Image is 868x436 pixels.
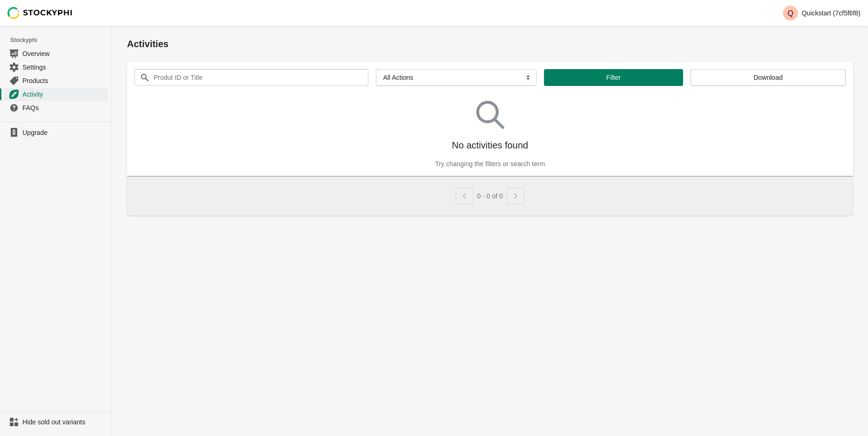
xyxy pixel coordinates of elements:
span: Filter [606,74,621,81]
p: Quickstart (7cf5f6f8) [802,9,861,17]
a: Activity [4,87,108,101]
span: Overview [22,49,106,58]
a: Products [4,74,108,87]
button: Filter [544,69,684,86]
span: Download [754,74,783,81]
span: FAQs [22,103,106,113]
p: No activities found [452,139,528,152]
button: Avatar with initials QQuickstart (7cf5f6f8) [779,4,864,22]
a: Overview [4,47,108,60]
a: Hide sold out variants [4,415,108,429]
span: Settings [22,63,106,72]
a: FAQs [4,101,108,114]
span: Avatar with initials Q [783,6,798,21]
a: Settings [4,60,108,74]
a: Upgrade [4,126,108,139]
input: Produt ID or Title [153,69,352,86]
text: Q [788,9,793,17]
span: Activity [22,90,106,99]
span: 0 - 0 of 0 [477,192,503,200]
img: Empty search results [476,101,504,129]
h1: Activities [127,37,853,50]
span: Stockyphi [10,35,112,45]
span: Upgrade [22,128,106,137]
p: Try changing the filters or search term [435,159,545,169]
nav: Pagination [456,184,524,204]
span: Hide sold out variants [22,417,106,427]
button: Download [691,69,846,86]
img: Stockyphi [7,7,73,19]
span: Products [22,76,106,85]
